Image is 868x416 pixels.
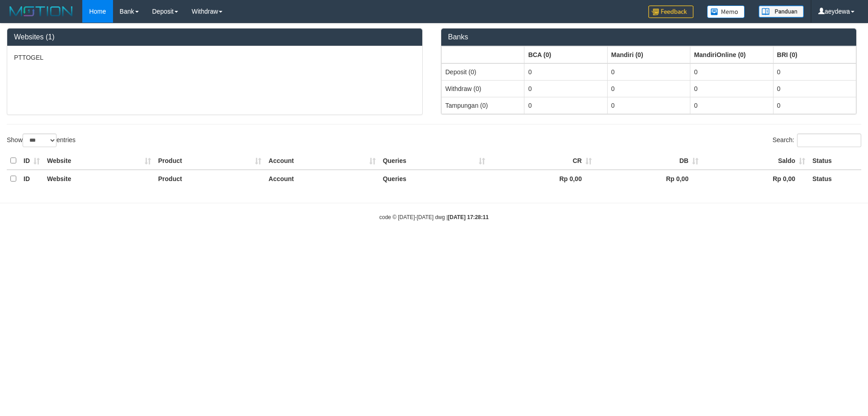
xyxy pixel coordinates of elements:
th: Group: activate to sort column ascending [524,46,607,63]
small: code © [DATE]-[DATE] dwg | [379,214,489,220]
label: Show entries [7,134,75,147]
th: Group: activate to sort column ascending [773,46,856,63]
td: Withdraw (0) [442,80,524,97]
td: Tampungan (0) [442,97,524,114]
label: Search: [773,134,861,147]
td: 0 [690,63,773,81]
th: Account [265,152,379,170]
th: Product [155,152,265,170]
p: PTTOGEL [14,53,415,62]
th: DB [595,152,702,170]
img: panduan.png [759,5,804,18]
th: Website [43,152,155,170]
th: Status [809,170,861,187]
td: Deposit (0) [442,63,524,81]
th: Account [265,170,379,187]
td: 0 [607,63,690,81]
h3: Websites (1) [14,33,415,41]
th: Queries [379,152,489,170]
th: CR [489,152,595,170]
select: Showentries [23,134,57,147]
th: Group: activate to sort column ascending [607,46,690,63]
h3: Banks [448,33,849,41]
td: 0 [524,63,607,81]
img: MOTION_logo.png [7,5,75,18]
th: Saldo [702,152,809,170]
th: Product [155,170,265,187]
td: 0 [773,97,856,114]
td: 0 [773,80,856,97]
th: Group: activate to sort column ascending [442,46,524,63]
strong: [DATE] 17:28:11 [448,214,489,220]
th: Rp 0,00 [489,170,595,187]
td: 0 [690,97,773,114]
td: 0 [524,80,607,97]
td: 0 [690,80,773,97]
td: 0 [607,97,690,114]
img: Button%20Memo.svg [707,5,745,18]
img: Feedback.jpg [648,5,693,18]
th: Rp 0,00 [702,170,809,187]
input: Search: [797,134,861,147]
th: ID [20,170,43,187]
th: ID [20,152,43,170]
th: Rp 0,00 [595,170,702,187]
td: 0 [524,97,607,114]
th: Group: activate to sort column ascending [690,46,773,63]
th: Status [809,152,861,170]
th: Queries [379,170,489,187]
th: Website [43,170,155,187]
td: 0 [773,63,856,81]
td: 0 [607,80,690,97]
